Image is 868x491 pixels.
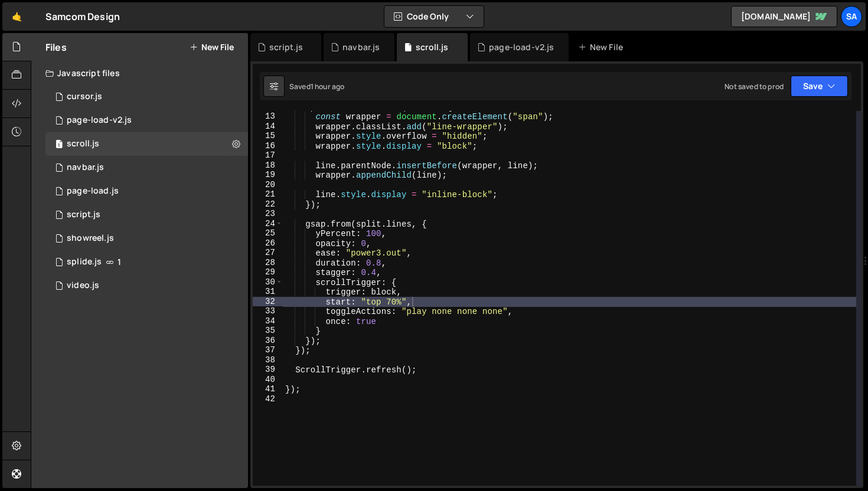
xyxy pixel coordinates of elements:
[2,2,31,31] a: 🤙
[67,186,119,197] div: page-load.js
[253,394,283,404] div: 42
[253,297,283,307] div: 32
[253,170,283,180] div: 19
[67,280,99,291] div: video.js
[45,9,120,24] div: Samcom Design
[253,365,283,375] div: 39
[56,140,63,150] span: 1
[253,316,283,326] div: 34
[841,6,862,27] a: SA
[289,81,344,91] div: Saved
[45,203,248,227] div: 14806/38397.js
[731,6,837,27] a: [DOMAIN_NAME]
[190,42,234,52] button: New File
[31,61,248,85] div: Javascript files
[253,131,283,141] div: 15
[253,375,283,385] div: 40
[253,355,283,365] div: 38
[45,274,248,297] div: 14806/45268.js
[67,257,102,267] div: splide.js
[45,250,248,274] div: 14806/45266.js
[311,81,345,91] div: 1 hour ago
[253,209,283,219] div: 23
[253,248,283,258] div: 27
[253,326,283,336] div: 35
[253,219,283,229] div: 24
[45,179,248,203] div: 14806/45656.js
[45,41,67,54] h2: Files
[253,180,283,190] div: 20
[253,141,283,151] div: 16
[416,41,448,53] div: scroll.js
[67,233,114,244] div: showreel.js
[253,112,283,122] div: 13
[253,122,283,132] div: 14
[253,277,283,287] div: 30
[67,91,102,102] div: cursor.js
[67,210,100,220] div: script.js
[253,238,283,248] div: 26
[489,41,554,53] div: page-load-v2.js
[45,85,248,109] div: 14806/45454.js
[253,345,283,355] div: 37
[253,287,283,297] div: 31
[67,162,104,173] div: navbar.js
[725,81,784,91] div: Not saved to prod
[45,109,248,132] div: 14806/45839.js
[45,227,248,250] div: 14806/45858.js
[384,6,484,27] button: Code Only
[45,156,248,179] div: navbar.js
[253,336,283,346] div: 36
[45,132,248,156] div: scroll.js
[269,41,303,53] div: script.js
[253,161,283,171] div: 18
[253,306,283,316] div: 33
[118,257,121,267] span: 1
[342,41,380,53] div: navbar.js
[253,228,283,238] div: 25
[67,115,132,126] div: page-load-v2.js
[67,139,99,149] div: scroll.js
[253,189,283,199] div: 21
[253,150,283,161] div: 17
[253,384,283,394] div: 41
[791,76,848,97] button: Save
[578,41,628,53] div: New File
[253,258,283,268] div: 28
[253,267,283,277] div: 29
[253,199,283,210] div: 22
